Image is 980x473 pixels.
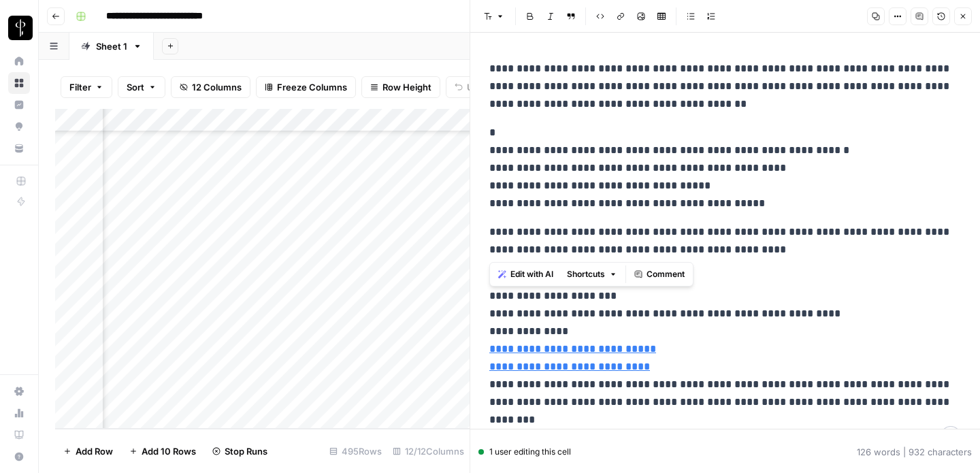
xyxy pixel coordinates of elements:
[55,440,121,462] button: Add Row
[446,76,499,98] button: Undo
[8,446,30,468] button: Help + Support
[629,265,690,283] button: Comment
[8,94,30,116] a: Insights
[204,440,276,462] button: Stop Runs
[8,424,30,446] a: Learning Hub
[127,80,144,94] span: Sort
[192,80,242,94] span: 12 Columns
[277,80,347,94] span: Freeze Columns
[8,50,30,72] a: Home
[478,446,571,458] div: 1 user editing this cell
[142,444,196,458] span: Add 10 Rows
[76,444,113,458] span: Add Row
[171,76,250,98] button: 12 Columns
[324,440,387,462] div: 495 Rows
[647,268,685,280] span: Comment
[481,54,969,452] div: To enrich screen reader interactions, please activate Accessibility in Grammarly extension settings
[8,380,30,402] a: Settings
[382,80,431,94] span: Row Height
[96,39,127,53] div: Sheet 1
[857,445,972,459] div: 126 words | 932 characters
[561,265,623,283] button: Shortcuts
[567,268,605,280] span: Shortcuts
[61,76,112,98] button: Filter
[256,76,356,98] button: Freeze Columns
[8,16,33,40] img: LP Production Workloads Logo
[361,76,440,98] button: Row Height
[8,11,30,45] button: Workspace: LP Production Workloads
[8,137,30,159] a: Your Data
[493,265,559,283] button: Edit with AI
[121,440,204,462] button: Add 10 Rows
[387,440,470,462] div: 12/12 Columns
[8,116,30,137] a: Opportunities
[510,268,553,280] span: Edit with AI
[69,80,91,94] span: Filter
[8,402,30,424] a: Usage
[69,33,154,60] a: Sheet 1
[8,72,30,94] a: Browse
[118,76,165,98] button: Sort
[225,444,267,458] span: Stop Runs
